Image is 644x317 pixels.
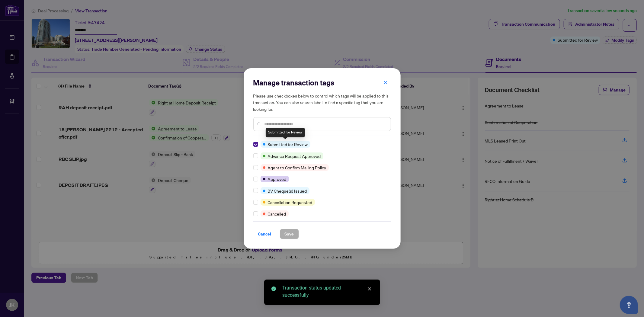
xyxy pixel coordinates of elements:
div: Submitted for Review [266,128,305,137]
a: Close [366,286,373,292]
span: check-circle [271,287,276,291]
div: Transaction status updated successfully [282,284,373,299]
span: Approved [268,176,287,182]
span: Cancel [258,229,271,239]
span: Agent to Confirm Mailing Policy [268,164,326,171]
h5: Please use checkboxes below to control which tags will be applied to this transaction. You can al... [253,92,391,112]
button: Save [280,229,299,239]
button: Open asap [620,296,638,314]
span: close [367,287,372,291]
button: Cancel [253,229,276,239]
span: Cancelled [268,210,286,217]
span: Advance Request Approved [268,153,321,159]
span: BV Cheque(s) Issued [268,187,307,194]
h2: Manage transaction tags [253,78,391,88]
span: close [383,80,388,85]
span: Cancellation Requested [268,199,312,206]
span: Submitted for Review [268,141,308,148]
